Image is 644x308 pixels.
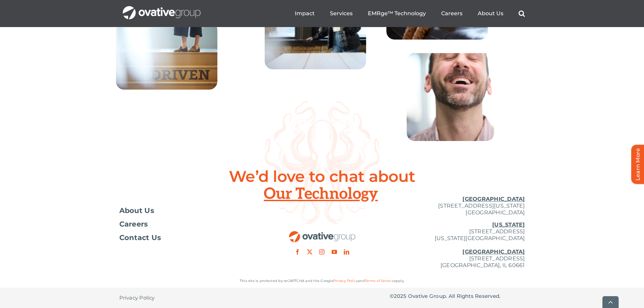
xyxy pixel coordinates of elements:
nav: Footer - Privacy Policy [119,288,255,308]
u: [US_STATE] [492,221,525,228]
a: linkedin [344,249,349,255]
a: About Us [119,207,255,214]
u: [GEOGRAPHIC_DATA] [462,248,525,255]
p: © Ovative Group. All Rights Reserved. [390,293,525,300]
a: Careers [441,10,462,17]
span: 2025 [394,293,407,299]
u: [GEOGRAPHIC_DATA] [462,196,525,202]
a: Impact [295,10,315,17]
a: Privacy Policy [119,288,155,308]
span: Careers [119,221,148,228]
a: Services [330,10,353,17]
a: OG_Full_horizontal_RGB [288,230,356,237]
a: EMRge™ Technology [368,10,426,17]
a: Careers [119,221,255,228]
p: [STREET_ADDRESS] [US_STATE][GEOGRAPHIC_DATA] [STREET_ADDRESS] [GEOGRAPHIC_DATA], IL 60661 [390,221,525,269]
a: OG_Full_horizontal_WHT [123,5,200,12]
span: Privacy Policy [119,294,155,301]
a: Terms of Service [365,279,394,283]
a: Search [519,10,525,17]
a: Privacy Policy [333,279,358,283]
p: This site is protected by reCAPTCHA and the Google and apply. [119,278,525,284]
nav: Menu [295,3,525,24]
a: facebook [295,249,300,255]
img: Home – Careers 3 [116,22,217,90]
img: Home – Careers 8 [407,53,495,141]
nav: Footer Menu [119,207,255,241]
span: Contact Us [119,234,161,241]
a: twitter [307,249,312,255]
span: About Us [119,207,154,214]
span: Our Technology [264,186,380,203]
a: Contact Us [119,234,255,241]
a: youtube [332,249,337,255]
p: [STREET_ADDRESS][US_STATE] [GEOGRAPHIC_DATA] [390,196,525,216]
a: About Us [478,10,503,17]
a: instagram [319,249,325,255]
